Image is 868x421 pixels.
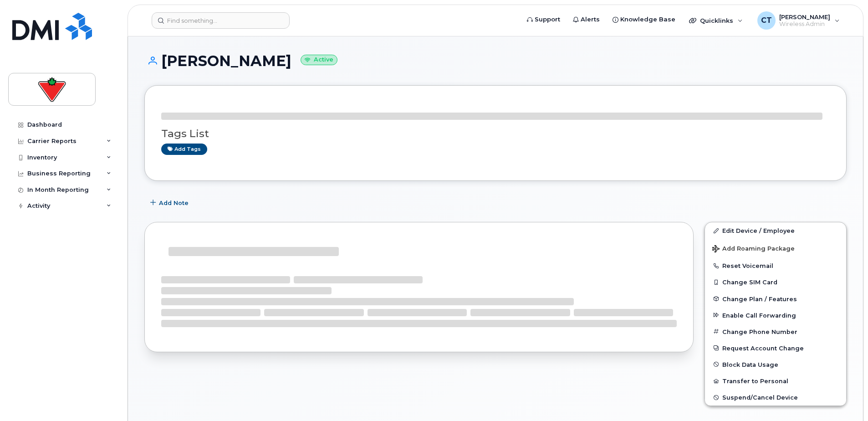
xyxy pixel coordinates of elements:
[705,291,846,307] button: Change Plan / Features
[144,53,847,69] h1: [PERSON_NAME]
[722,394,798,401] span: Suspend/Cancel Device
[705,257,846,274] button: Reset Voicemail
[705,389,846,406] button: Suspend/Cancel Device
[301,55,337,65] small: Active
[722,295,797,302] span: Change Plan / Features
[705,307,846,323] button: Enable Call Forwarding
[705,340,846,356] button: Request Account Change
[705,274,846,290] button: Change SIM Card
[705,373,846,389] button: Transfer to Personal
[722,312,796,318] span: Enable Call Forwarding
[161,128,830,139] h3: Tags List
[705,222,846,239] a: Edit Device / Employee
[705,239,846,257] button: Add Roaming Package
[161,144,207,155] a: Add tags
[705,356,846,373] button: Block Data Usage
[705,323,846,340] button: Change Phone Number
[144,195,196,211] button: Add Note
[159,199,189,207] span: Add Note
[712,245,795,254] span: Add Roaming Package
